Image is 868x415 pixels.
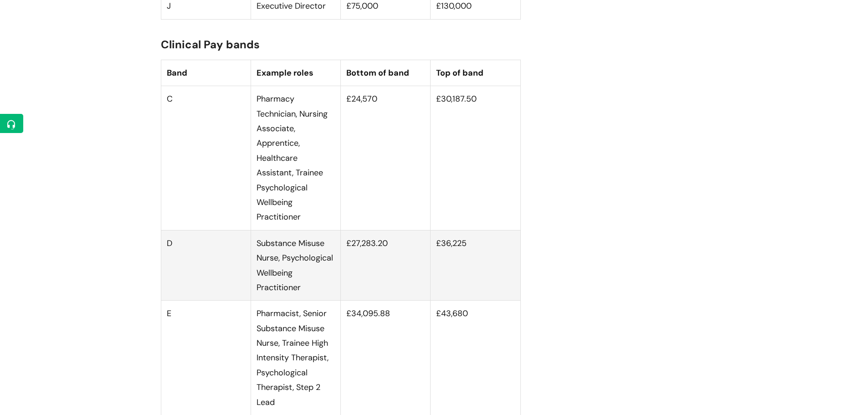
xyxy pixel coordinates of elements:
td: £24,570 [341,86,431,231]
td: £30,187.50 [431,86,520,231]
td: £36,225 [431,230,520,301]
th: Band [161,60,251,86]
td: D [161,230,251,301]
span: Clinical Pay bands [161,37,260,51]
th: Top of band [431,60,520,86]
td: Substance Misuse Nurse, Psychological Wellbeing Practitioner [251,230,340,301]
th: Bottom of band [341,60,431,86]
td: £27,283.20 [341,230,431,301]
td: C [161,86,251,231]
th: Example roles [251,60,340,86]
td: Pharmacy Technician, Nursing Associate, Apprentice, Healthcare Assistant, Trainee Psychological W... [251,86,340,231]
